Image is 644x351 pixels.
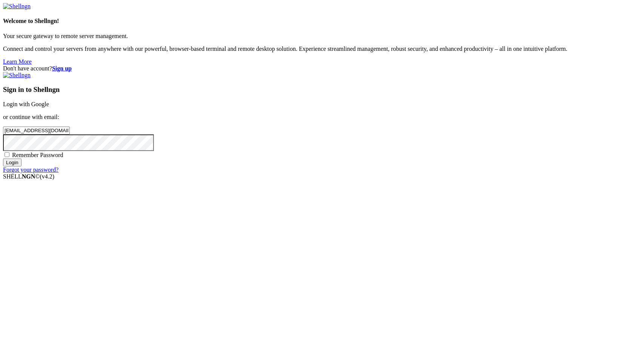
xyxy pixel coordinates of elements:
span: Remember Password [12,152,63,158]
h3: Sign in to Shellngn [3,85,641,94]
input: Email address [3,127,70,134]
a: Forgot your password? [3,166,58,173]
a: Sign up [52,65,72,72]
span: 4.2.0 [40,173,55,180]
div: Don't have account? [3,65,641,72]
h4: Welcome to Shellngn! [3,18,641,24]
p: Connect and control your servers from anywhere with our powerful, browser-based terminal and remo... [3,46,641,52]
input: Remember Password [5,152,9,157]
input: Login [3,159,22,166]
a: Login with Google [3,101,49,107]
img: Shellngn [3,72,31,79]
span: SHELL © [3,173,54,180]
b: NGN [22,173,35,180]
p: Your secure gateway to remote server management. [3,33,641,40]
a: Learn More [3,58,32,65]
img: Shellngn [3,3,31,10]
p: or continue with email: [3,114,641,121]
